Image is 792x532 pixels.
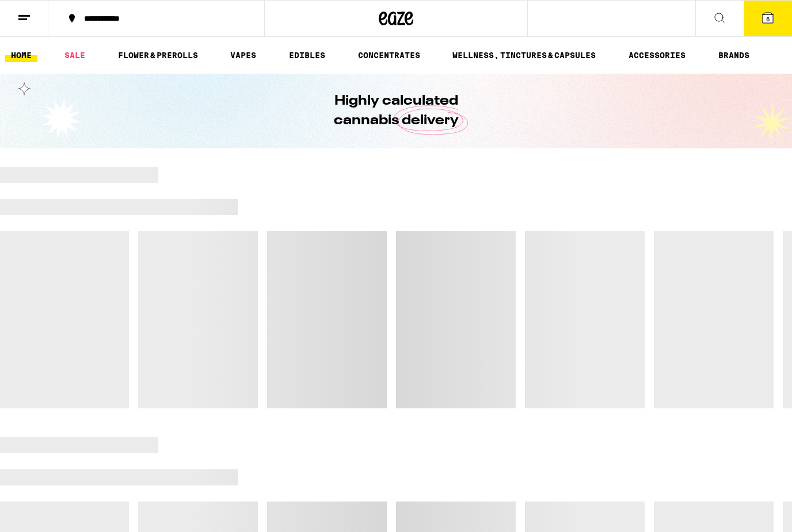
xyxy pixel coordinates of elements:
[5,48,37,62] a: HOME
[112,48,204,62] a: FLOWER & PREROLLS
[301,91,491,131] h1: Highly calculated cannabis delivery
[623,48,691,62] a: ACCESSORIES
[766,16,770,22] span: 6
[59,48,91,62] a: SALE
[283,48,331,62] a: EDIBLES
[744,1,792,36] button: 6
[447,48,601,62] a: WELLNESS, TINCTURES & CAPSULES
[713,48,755,62] button: BRANDS
[224,48,262,62] a: VAPES
[352,48,426,62] a: CONCENTRATES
